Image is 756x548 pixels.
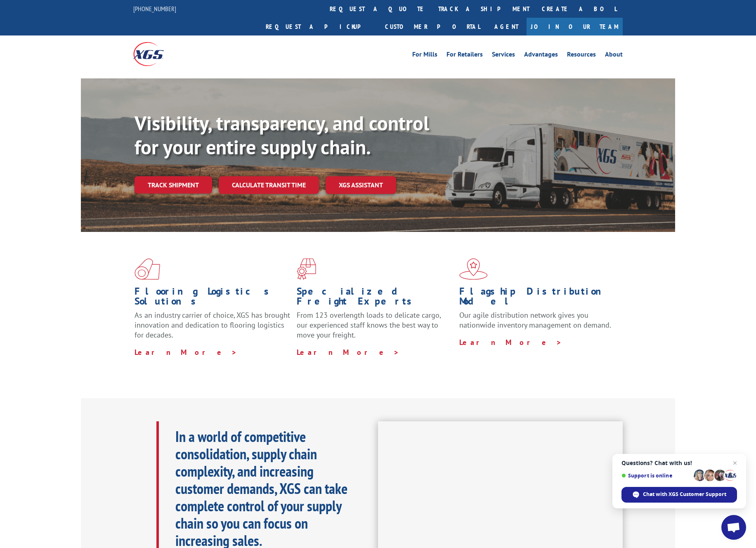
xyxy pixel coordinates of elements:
[492,51,515,60] a: Services
[135,347,237,357] a: Learn More >
[567,51,596,60] a: Resources
[447,51,483,60] a: For Retailers
[459,258,488,280] img: xgs-icon-flagship-distribution-model-red
[459,286,615,310] h1: Flagship Distribution Model
[135,286,291,310] h1: Flooring Logistics Solutions
[527,18,623,35] a: Join Our Team
[260,18,379,35] a: Request a pickup
[721,515,746,540] div: Open chat
[524,51,558,60] a: Advantages
[297,286,453,310] h1: Specialized Freight Experts
[621,460,737,466] span: Questions? Chat with us!
[135,258,160,280] img: xgs-icon-total-supply-chain-intelligence-red
[297,347,399,357] a: Learn More >
[297,310,453,347] p: From 123 overlength loads to delicate cargo, our experienced staff knows the best way to move you...
[412,51,437,60] a: For Mills
[605,51,623,60] a: About
[621,487,737,503] div: Chat with XGS Customer Support
[133,5,176,13] a: [PHONE_NUMBER]
[459,310,611,330] span: Our agile distribution network gives you nationwide inventory management on demand.
[135,310,290,340] span: As an industry carrier of choice, XGS has brought innovation and dedication to flooring logistics...
[135,110,429,160] b: Visibility, transparency, and control for your entire supply chain.
[219,176,319,194] a: Calculate transit time
[459,338,562,347] a: Learn More >
[326,176,396,194] a: XGS ASSISTANT
[297,258,316,280] img: xgs-icon-focused-on-flooring-red
[621,472,691,479] span: Support is online
[486,18,527,35] a: Agent
[643,491,726,498] span: Chat with XGS Customer Support
[135,176,212,194] a: Track shipment
[730,458,740,468] span: Close chat
[379,18,486,35] a: Customer Portal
